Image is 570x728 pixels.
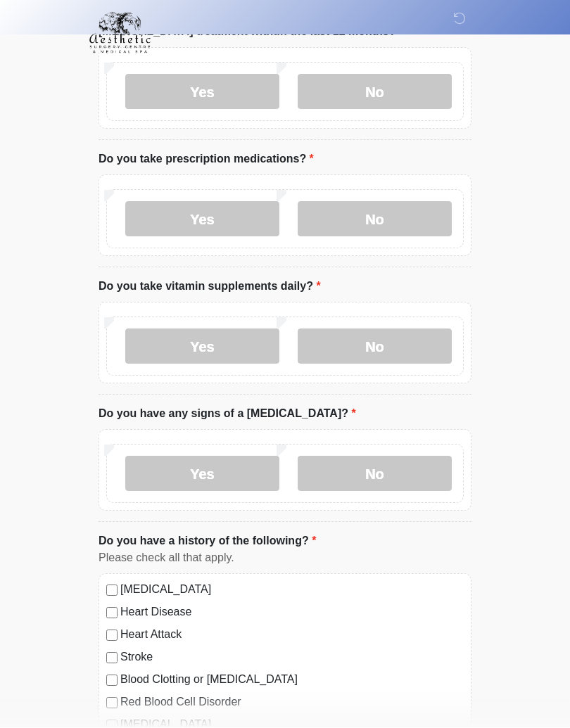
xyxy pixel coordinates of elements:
[99,550,471,567] div: Please check all that apply.
[106,653,118,664] input: Stroke
[120,694,464,711] label: Red Blood Cell Disorder
[120,627,464,644] label: Heart Attack
[106,585,118,596] input: [MEDICAL_DATA]
[298,202,452,237] label: No
[106,698,118,709] input: Red Blood Cell Disorder
[99,279,321,295] label: Do you take vitamin supplements daily?
[84,11,156,56] img: Aesthetic Surgery Centre, PLLC Logo
[120,582,464,599] label: [MEDICAL_DATA]
[125,202,279,237] label: Yes
[120,604,464,621] label: Heart Disease
[125,75,279,110] label: Yes
[120,649,464,666] label: Stroke
[99,533,316,550] label: Do you have a history of the following?
[120,672,464,689] label: Blood Clotting or [MEDICAL_DATA]
[99,406,356,423] label: Do you have any signs of a [MEDICAL_DATA]?
[99,151,314,168] label: Do you take prescription medications?
[125,456,279,492] label: Yes
[106,608,118,619] input: Heart Disease
[298,75,452,110] label: No
[298,329,452,364] label: No
[106,630,118,641] input: Heart Attack
[125,329,279,364] label: Yes
[106,675,118,687] input: Blood Clotting or [MEDICAL_DATA]
[298,456,452,492] label: No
